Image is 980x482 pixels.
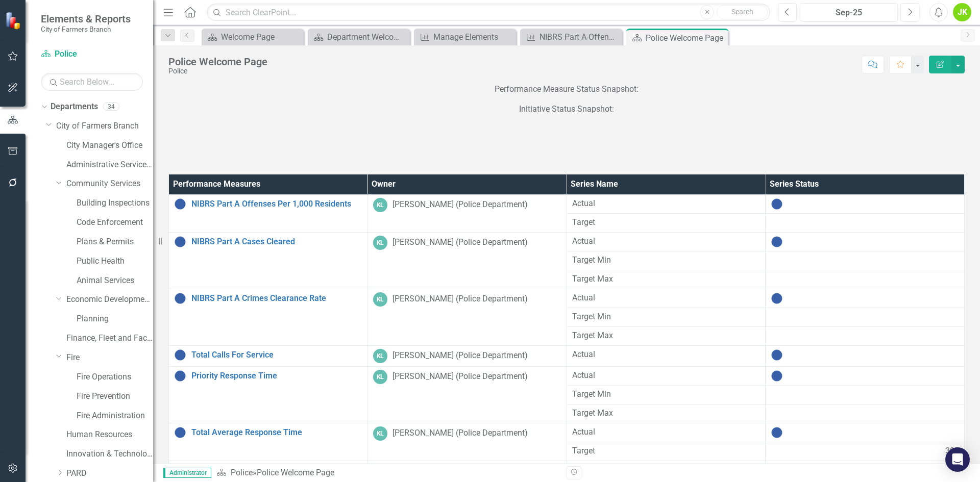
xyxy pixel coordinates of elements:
[766,326,965,345] td: Double-Click to Edit
[66,159,153,171] a: Administrative Services & Communications
[77,217,153,229] a: Code Enforcement
[207,4,770,21] input: Search ClearPoint...
[800,3,898,21] button: Sep-25
[572,370,761,382] span: Actual
[945,445,959,457] span: 300
[572,255,761,266] span: Target Min
[66,352,153,364] a: Fire
[327,31,407,43] div: Department Welcome Page
[169,194,368,232] td: Double-Click to Edit Right Click for Context Menu
[572,236,761,247] span: Actual
[168,67,267,75] div: Police
[953,3,971,21] button: JK
[803,7,894,19] div: Sep-25
[567,251,766,270] td: Double-Click to Edit
[56,120,153,132] a: City of Farmers Branch
[766,194,965,213] td: Double-Click to Edit
[540,31,620,43] div: NIBRS Part A Offenses Per 1,000 Residents
[567,194,766,213] td: Double-Click to Edit
[257,468,334,477] div: Police Welcome Page
[66,448,153,460] a: Innovation & Technology
[103,103,119,111] div: 34
[168,56,267,67] div: Police Welcome Page
[572,292,761,304] span: Actual
[174,198,186,210] img: No Information
[771,198,783,210] img: No Information
[393,237,528,248] div: [PERSON_NAME] (Police Department)
[367,289,567,345] td: Double-Click to Edit
[567,289,766,308] td: Double-Click to Edit
[393,350,528,362] div: [PERSON_NAME] (Police Department)
[373,426,387,441] div: KL
[367,345,567,366] td: Double-Click to Edit
[66,294,153,306] a: Economic Development, Tourism & Planning
[771,426,783,439] img: No Information
[373,370,387,384] div: KL
[373,349,387,363] div: KL
[523,31,620,43] a: NIBRS Part A Offenses Per 1,000 Residents
[191,428,362,437] a: Total Average Response Time
[169,366,368,423] td: Double-Click to Edit Right Click for Context Menu
[766,308,965,326] td: Double-Click to Edit
[367,423,567,461] td: Double-Click to Edit
[41,13,131,25] span: Elements & Reports
[169,232,368,289] td: Double-Click to Edit Right Click for Context Menu
[572,408,761,419] span: Target Max
[191,294,362,303] a: NIBRS Part A Crimes Clearance Rate
[766,289,965,308] td: Double-Click to Edit
[373,198,387,212] div: KL
[433,31,513,43] div: Manage Elements
[204,31,301,43] a: Welcome Page
[367,232,567,289] td: Double-Click to Edit
[567,461,766,479] td: Double-Click to Edit
[945,447,970,472] div: Open Intercom Messenger
[572,426,761,438] span: Actual
[373,292,387,307] div: KL
[567,270,766,289] td: Double-Click to Edit
[191,199,362,209] a: NIBRS Part A Offenses Per 1,000 Residents
[168,102,965,117] p: Initiative Status Snapshot:
[567,345,766,366] td: Double-Click to Edit
[572,389,761,400] span: Target Min
[310,31,407,43] a: Department Welcome Page
[766,270,965,289] td: Double-Click to Edit
[567,326,766,345] td: Double-Click to Edit
[717,5,768,19] button: Search
[77,371,153,383] a: Fire Operations
[77,197,153,209] a: Building Inspections
[771,370,783,382] img: No Information
[766,423,965,442] td: Double-Click to Edit
[77,256,153,267] a: Public Health
[169,345,368,366] td: Double-Click to Edit Right Click for Context Menu
[567,404,766,423] td: Double-Click to Edit
[66,468,153,479] a: PARD
[169,289,368,345] td: Double-Click to Edit Right Click for Context Menu
[416,31,513,43] a: Manage Elements
[567,423,766,442] td: Double-Click to Edit
[766,385,965,404] td: Double-Click to Edit
[77,391,153,402] a: Fire Prevention
[766,232,965,251] td: Double-Click to Edit
[771,349,783,361] img: No Information
[5,12,23,30] img: ClearPoint Strategy
[174,236,186,248] img: No Information
[393,371,528,383] div: [PERSON_NAME] (Police Department)
[572,349,761,361] span: Actual
[168,84,965,97] p: Performance Measure Status Snapshot:
[174,349,186,361] img: No Information
[731,8,753,16] span: Search
[77,313,153,325] a: Planning
[77,275,153,287] a: Animal Services
[51,101,98,113] a: Departments
[766,461,965,479] td: Double-Click to Edit
[766,345,965,366] td: Double-Click to Edit
[572,330,761,342] span: Target Max
[567,385,766,404] td: Double-Click to Edit
[66,140,153,151] a: City Manager's Office
[41,25,131,33] small: City of Farmers Branch
[66,429,153,441] a: Human Resources
[567,308,766,326] td: Double-Click to Edit
[393,199,528,211] div: [PERSON_NAME] (Police Department)
[66,178,153,190] a: Community Services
